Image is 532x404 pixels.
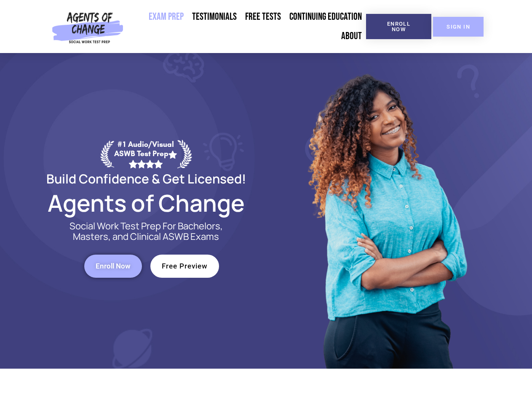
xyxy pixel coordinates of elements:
[285,7,366,27] a: Continuing Education
[446,24,470,29] span: SIGN IN
[26,173,266,185] h2: Build Confidence & Get Licensed!
[84,255,142,278] a: Enroll Now
[337,27,366,46] a: About
[162,263,208,270] span: Free Preview
[144,7,188,27] a: Exam Prep
[127,7,366,46] nav: Menu
[188,7,241,27] a: Testimonials
[26,193,266,213] h2: Agents of Change
[150,255,219,278] a: Free Preview
[380,21,418,32] span: Enroll Now
[241,7,285,27] a: Free Tests
[302,53,471,369] img: Website Image 1 (1)
[96,263,131,270] span: Enroll Now
[60,221,233,242] p: Social Work Test Prep For Bachelors, Masters, and Clinical ASWB Exams
[433,17,484,37] a: SIGN IN
[366,14,431,39] a: Enroll Now
[114,140,177,168] div: #1 Audio/Visual ASWB Test Prep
